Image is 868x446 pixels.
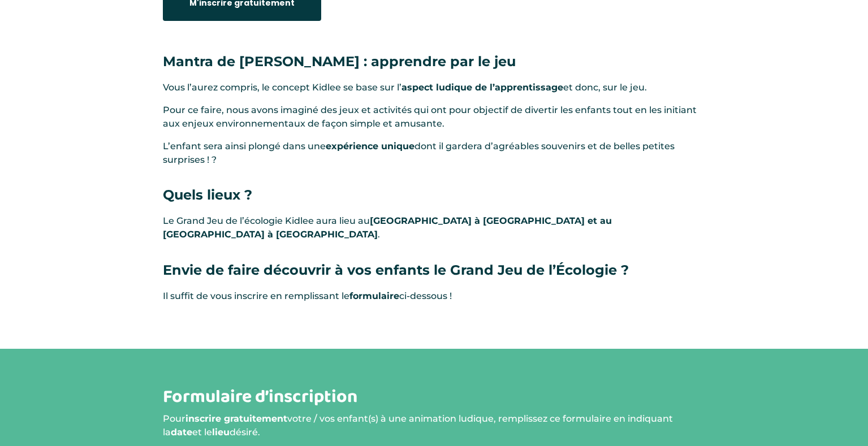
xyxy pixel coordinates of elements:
[163,214,706,241] p: Le Grand Jeu de l’écologie Kidlee aura lieu au .
[163,140,706,167] p: L’enfant sera ainsi plongé dans une dont il gardera d’agréables souvenirs et de belles petites su...
[163,289,706,303] p: Il suffit de vous inscrire en remplissant le ci-dessous !
[401,82,563,93] strong: aspect ludique de l’apprentissage
[163,257,706,289] h3: Envie de faire découvrir à vos enfants le Grand Jeu de l’Écologie ?
[163,215,612,240] strong: [GEOGRAPHIC_DATA] à [GEOGRAPHIC_DATA] et au [GEOGRAPHIC_DATA] à [GEOGRAPHIC_DATA]
[349,291,399,301] strong: formulaire
[212,427,230,438] strong: lieu
[163,103,706,140] p: Pour ce faire, nous avons imaginé des jeux et activités qui ont pour objectif de divertir les enf...
[185,413,287,424] strong: inscrire gratuitement
[163,181,706,214] h3: Quels lieux ?
[163,81,706,103] p: Vous l’aurez compris, le concept Kidlee se base sur l’ et donc, sur le jeu.
[163,412,706,439] p: Pour votre / vos enfant(s) à une animation ludique, remplissez ce formulaire en indiquant la et l...
[163,48,706,81] h3: Mantra de [PERSON_NAME] : apprendre par le jeu
[326,141,414,151] strong: expérience unique
[171,427,192,438] strong: date
[163,388,706,412] h2: Formulaire d’inscription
